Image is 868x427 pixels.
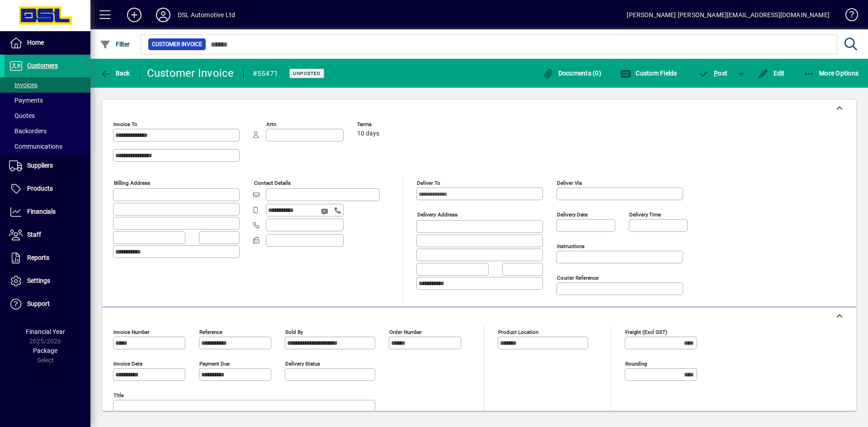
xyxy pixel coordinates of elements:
a: Suppliers [5,155,90,177]
mat-label: Rounding [625,361,647,367]
a: Payments [5,93,90,108]
span: Filter [100,41,130,48]
span: Terms [357,122,411,127]
span: Customers [27,62,58,69]
mat-label: Sold by [285,329,303,335]
a: Invoices [5,77,90,93]
span: Support [27,300,50,307]
span: Payments [9,97,43,104]
span: Communications [9,143,62,150]
span: Customer Invoice [152,40,202,49]
a: Staff [5,224,90,246]
span: Home [27,39,44,46]
a: Settings [5,270,90,292]
span: Settings [27,277,50,284]
mat-label: Attn [266,121,276,127]
span: 10 days [357,130,379,137]
mat-label: Reference [199,329,222,335]
div: [PERSON_NAME] [PERSON_NAME][EMAIL_ADDRESS][DOMAIN_NAME] [627,8,830,22]
button: Send SMS [315,201,336,222]
span: Invoices [9,81,38,89]
button: Profile [149,7,178,23]
a: Products [5,178,90,200]
span: Documents (0) [542,70,601,77]
a: Backorders [5,123,90,139]
span: Products [27,185,53,192]
mat-label: Invoice date [113,361,142,367]
mat-label: Invoice To [113,121,137,127]
mat-label: Courier Reference [557,275,599,281]
span: Financials [27,208,56,215]
span: Back [100,70,130,77]
span: Package [33,347,57,354]
a: Communications [5,139,90,154]
mat-label: Delivery date [557,211,588,218]
span: Quotes [9,112,35,119]
mat-label: Payment due [199,361,230,367]
mat-label: Order number [389,329,422,335]
button: Add [120,7,149,23]
mat-label: Product location [498,329,538,335]
span: Staff [27,231,41,238]
span: Suppliers [27,162,53,169]
mat-label: Deliver via [557,180,582,186]
a: Quotes [5,108,90,123]
span: Backorders [9,127,47,135]
span: ost [698,70,728,77]
span: Edit [758,70,785,77]
mat-label: Deliver To [417,180,440,186]
button: Filter [98,36,132,52]
span: Reports [27,254,49,261]
a: Home [5,32,90,54]
app-page-header-button: Back [90,65,140,81]
div: Customer Invoice [147,66,234,80]
span: Custom Fields [620,70,677,77]
mat-label: Delivery status [285,361,320,367]
div: #55471 [253,66,278,81]
button: Edit [755,65,787,81]
a: Reports [5,247,90,269]
a: Financials [5,201,90,223]
mat-label: Delivery time [629,211,661,218]
span: More Options [804,70,859,77]
a: Knowledge Base [839,2,857,31]
span: Financial Year [26,328,65,335]
button: Documents (0) [540,65,604,81]
mat-label: Invoice number [113,329,150,335]
mat-label: Title [113,392,124,399]
button: More Options [802,65,861,81]
mat-label: Freight (excl GST) [625,329,667,335]
mat-label: Instructions [557,243,585,249]
button: Back [98,65,132,81]
div: DSL Automotive Ltd [178,8,235,22]
button: Custom Fields [618,65,679,81]
span: Unposted [293,70,321,76]
span: P [714,70,718,77]
a: Support [5,293,90,315]
button: Post [694,65,732,81]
